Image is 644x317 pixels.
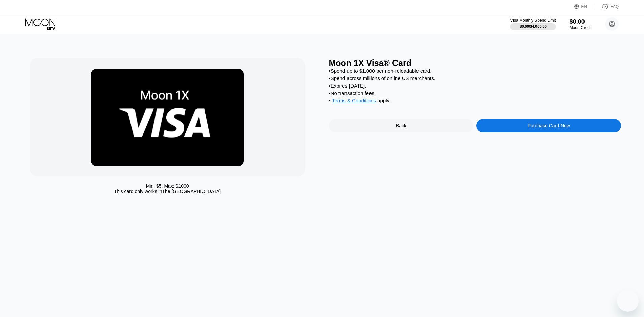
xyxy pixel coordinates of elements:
[510,18,556,30] div: Visa Monthly Spend Limit$0.00/$4,000.00
[581,4,587,9] div: EN
[329,98,621,105] div: • apply .
[332,98,376,103] span: Terms & Conditions
[611,4,619,9] div: FAQ
[329,58,621,68] div: Moon 1X Visa® Card
[146,183,189,189] div: Min: $ 5 , Max: $ 1000
[570,18,592,25] div: $0.00
[595,3,619,10] div: FAQ
[528,123,570,128] div: Purchase Card Now
[570,25,592,30] div: Moon Credit
[476,119,621,132] div: Purchase Card Now
[329,119,474,132] div: Back
[510,18,556,23] div: Visa Monthly Spend Limit
[329,68,621,74] div: • Spend up to $1,000 per non-reloadable card.
[329,90,621,96] div: • No transaction fees.
[617,290,639,312] iframe: Button to launch messaging window
[574,3,595,10] div: EN
[570,18,592,30] div: $0.00Moon Credit
[114,189,221,194] div: This card only works in The [GEOGRAPHIC_DATA]
[329,75,621,81] div: • Spend across millions of online US merchants.
[396,123,406,128] div: Back
[520,24,547,28] div: $0.00 / $4,000.00
[332,98,376,105] div: Terms & Conditions
[329,83,621,89] div: • Expires [DATE].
